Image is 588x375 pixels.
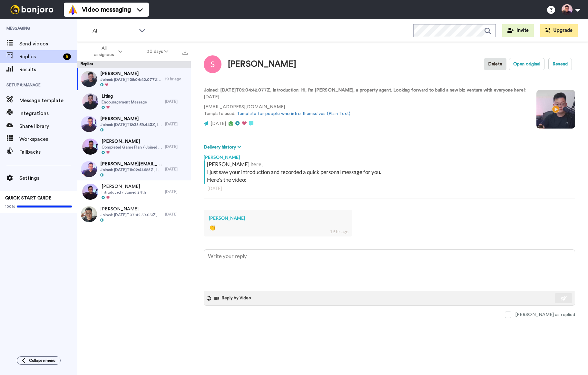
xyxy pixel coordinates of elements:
img: ab24f1e4-0ff5-4128-8c78-f195fc27dfba-thumb.jpg [81,116,97,132]
span: Encouragement Message [102,100,147,105]
div: [DATE] [208,185,571,192]
span: Integrations [19,110,77,117]
span: All assignees [91,45,117,58]
div: [DATE] [165,189,188,194]
span: 100% [5,204,15,209]
span: QUICK START GUIDE [5,196,52,200]
span: [PERSON_NAME] [100,116,162,122]
span: [DATE] [211,121,226,126]
button: All assignees [79,43,135,61]
span: [PERSON_NAME] [102,183,146,190]
a: [PERSON_NAME][EMAIL_ADDRESS][DOMAIN_NAME]Joined: [DATE]T11:02:41.628Z, Introduction: Hi! I’m Ragu... [77,158,191,180]
p: [EMAIL_ADDRESS][DOMAIN_NAME] Template used: [204,104,527,117]
div: [DATE] [165,212,188,217]
span: Joined: [DATE]T05:04:42.077Z, Introduction: Hi, i'm [PERSON_NAME], a property agent. Looking forw... [100,77,162,82]
a: Template for people who intro themselves (Plain Text) [237,111,350,116]
span: Share library [19,122,77,130]
img: bj-logo-header-white.svg [8,5,56,14]
span: All [93,27,136,35]
span: [PERSON_NAME] [100,71,162,77]
div: [DATE] [165,167,188,172]
span: Message template [19,97,77,104]
img: df874264-a209-4c50-a142-05e5037030dc-thumb.jpg [82,184,98,200]
button: Collapse menu [17,356,61,365]
p: : [DATE] [204,87,527,101]
img: 5771e908-08d3-496f-9e73-d2a26ee4da02-thumb.jpg [82,93,98,110]
button: Export all results that match these filters now. [181,47,190,56]
a: [PERSON_NAME]Joined: [DATE]T07:42:59.051Z, Introduction: Hi I’m [PERSON_NAME] from SG. I do real ... [77,203,191,226]
div: [PERSON_NAME] here, I just saw your introduction and recorded a quick personal message for you. H... [207,160,573,184]
div: [PERSON_NAME] [204,151,575,160]
a: LitingEncouragement Message[DATE] [77,90,191,113]
img: f2314de3-9116-4ec1-af85-d626046a835b-thumb.jpg [81,206,97,222]
img: e2ab80b6-6462-454b-a9dd-d1f6f2996ee4-thumb.jpg [82,139,98,155]
span: Joined: [DATE]T07:42:59.051Z, Introduction: Hi I’m [PERSON_NAME] from SG. I do real estate busine... [100,212,162,217]
span: Video messaging [82,5,131,14]
img: vm-color.svg [68,5,78,15]
img: a52b00f4-c5a2-4fb7-82fc-efbe59c8fb7e-thumb.jpg [81,71,97,87]
div: [DATE] [165,121,188,127]
strong: Joined: [DATE]T05:04:42.077Z, Introduction: Hi, i'm [PERSON_NAME], a property agent. Looking forw... [204,88,525,92]
span: Liting [102,93,147,100]
button: Reply by Video [214,293,253,303]
a: [PERSON_NAME]Completed Game Plan / Joined 21st[DATE] [77,135,191,158]
div: [PERSON_NAME] [209,215,347,221]
span: [PERSON_NAME] [102,138,162,145]
span: Replies [19,53,61,61]
div: 👏 [209,224,347,231]
button: Invite [502,24,534,37]
div: [PERSON_NAME] [228,60,296,69]
span: Completed Game Plan / Joined 21st [102,145,162,150]
span: Settings [19,174,77,182]
span: Introduced / Joined 24th [102,190,146,195]
span: Joined: [DATE]T11:02:41.628Z, Introduction: Hi! I’m Ragu from [GEOGRAPHIC_DATA]. I’m very keen on... [100,167,162,172]
div: [DATE] [165,144,188,149]
span: Collapse menu [29,358,55,363]
span: [PERSON_NAME] [100,206,162,212]
span: Fallbacks [19,148,77,156]
div: [PERSON_NAME] as replied [515,312,575,318]
a: [PERSON_NAME]Introduced / Joined 24th[DATE] [77,180,191,203]
span: Workspaces [19,135,77,143]
button: Delete [484,58,506,70]
span: Joined: [DATE]T12:38:59.443Z, Introduction: Hi. I am [PERSON_NAME]. From [GEOGRAPHIC_DATA]. I was... [100,122,162,127]
div: Replies [77,61,191,68]
div: 19 hr ago [165,76,188,82]
img: export.svg [182,50,188,55]
a: [PERSON_NAME]Joined: [DATE]T12:38:59.443Z, Introduction: Hi. I am [PERSON_NAME]. From [GEOGRAPHIC... [77,113,191,135]
a: [PERSON_NAME]Joined: [DATE]T05:04:42.077Z, Introduction: Hi, i'm [PERSON_NAME], a property agent.... [77,68,191,90]
button: Resend [548,58,572,70]
button: Open original [509,58,544,70]
button: 30 days [135,46,181,57]
span: Results [19,66,77,73]
img: Image of Stanley Lee [204,55,221,73]
div: 19 hr ago [330,228,348,235]
button: Upgrade [540,24,578,37]
div: [DATE] [165,99,188,104]
span: [PERSON_NAME][EMAIL_ADDRESS][DOMAIN_NAME] [100,161,162,167]
img: send-white.svg [560,296,567,301]
span: Send videos [19,40,77,48]
div: 5 [63,53,71,60]
img: fce0e359-3ad7-4a91-a196-5baee16294b9-thumb.jpg [81,161,97,177]
button: Delivery history [204,144,243,151]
